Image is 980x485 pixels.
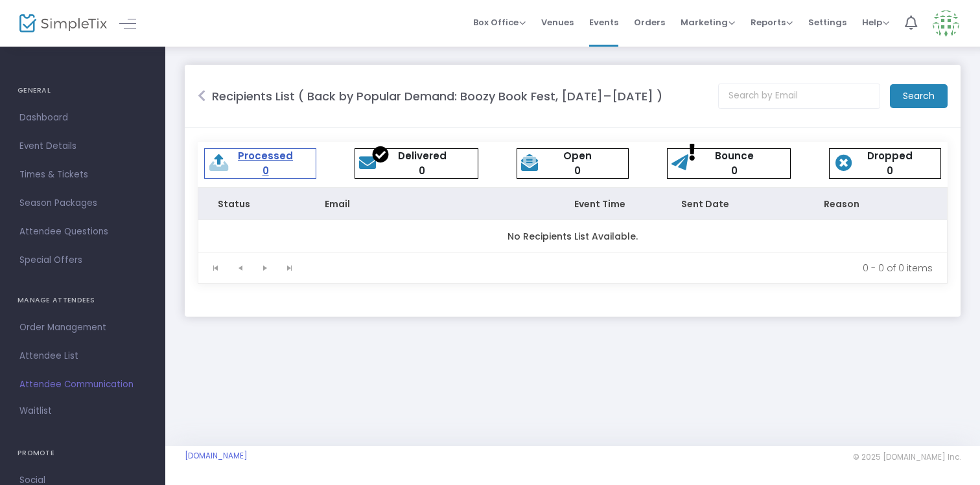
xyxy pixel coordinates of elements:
[853,452,961,462] span: © 2025 [DOMAIN_NAME] Inc.
[17,78,148,104] h4: GENERAL
[862,16,889,28] span: Help
[398,149,447,163] a: Delivered
[19,319,146,336] span: Order Management
[804,188,947,220] th: Reason
[555,188,662,220] th: Event Time
[808,6,846,39] span: Settings
[634,6,665,39] span: Orders
[311,262,933,275] kendo-pager-info: 0 - 0 of 0 items
[731,164,738,177] a: 0
[19,109,146,126] span: Dashboard
[715,149,754,163] a: Bounce
[541,6,574,39] span: Venues
[198,220,947,253] td: No Recipients List Available.
[419,164,425,177] a: 0
[19,223,146,240] span: Attendee Questions
[751,16,793,28] span: Reports
[238,149,293,163] a: Processed
[681,16,735,28] span: Marketing
[574,164,581,177] a: 0
[17,440,148,466] h4: PROMOTE
[19,376,146,393] span: Attendee Communication
[19,138,146,155] span: Event Details
[563,149,592,163] a: Open
[890,84,948,108] m-button: Search
[198,188,947,253] div: Data table
[589,6,618,39] span: Events
[718,84,880,109] input: Search by Email
[662,188,804,220] th: Sent Date
[17,288,148,313] h4: MANAGE ATTENDEES
[198,188,305,220] th: Status
[19,405,52,418] span: Waitlist
[887,164,893,177] a: 0
[19,195,146,212] span: Season Packages
[185,451,248,461] a: [DOMAIN_NAME]
[262,164,269,177] a: 0
[19,166,146,183] span: Times & Tickets
[305,188,555,220] th: Email
[19,348,146,365] span: Attendee List
[212,87,662,105] m-panel-title: Recipients List ( Back by Popular Demand: Boozy Book Fest, [DATE]–[DATE] )
[867,149,913,163] a: Dropped
[473,16,526,28] span: Box Office
[19,252,146,269] span: Special Offers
